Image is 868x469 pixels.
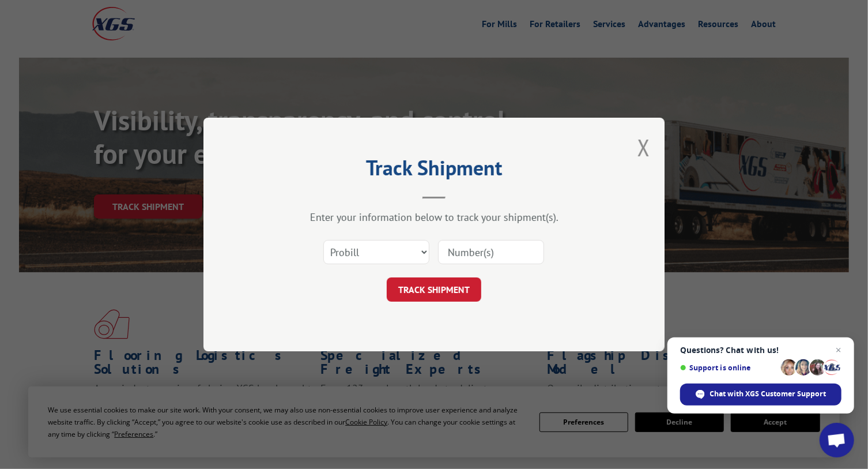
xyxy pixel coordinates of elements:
[710,389,827,399] span: Chat with XGS Customer Support
[261,211,607,224] div: Enter your information below to track your shipment(s).
[637,132,650,163] button: Close modal
[261,160,607,182] h2: Track Shipment
[680,363,777,372] span: Support is online
[832,343,846,357] span: Close chat
[820,423,854,457] div: Open chat
[680,346,841,355] span: Questions? Chat with us!
[680,384,841,406] div: Chat with XGS Customer Support
[438,240,544,264] input: Number(s)
[387,277,481,302] button: TRACK SHIPMENT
